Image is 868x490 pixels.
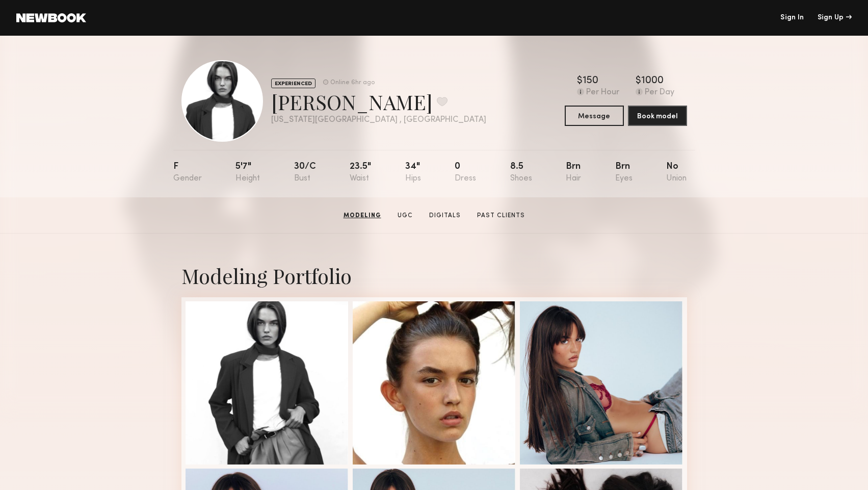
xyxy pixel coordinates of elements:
[235,162,260,183] div: 5'7"
[818,14,852,21] div: Sign Up
[641,76,664,86] div: 1000
[330,80,375,86] div: Online 6hr ago
[425,211,465,220] a: Digitals
[565,106,624,126] button: Message
[271,88,486,115] div: [PERSON_NAME]
[271,116,486,124] div: [US_STATE][GEOGRAPHIC_DATA] , [GEOGRAPHIC_DATA]
[645,88,674,97] div: Per Day
[181,262,687,289] div: Modeling Portfolio
[780,14,804,21] a: Sign In
[455,162,476,183] div: 0
[636,76,641,86] div: $
[173,162,202,183] div: F
[510,162,532,183] div: 8.5
[615,162,633,183] div: Brn
[393,211,417,220] a: UGC
[350,162,371,183] div: 23.5"
[271,79,315,88] div: EXPERIENCED
[586,88,619,97] div: Per Hour
[294,162,316,183] div: 30/c
[566,162,581,183] div: Brn
[339,211,385,220] a: Modeling
[628,106,687,126] button: Book model
[666,162,687,183] div: No
[583,76,598,86] div: 150
[405,162,421,183] div: 34"
[577,76,583,86] div: $
[473,211,529,220] a: Past Clients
